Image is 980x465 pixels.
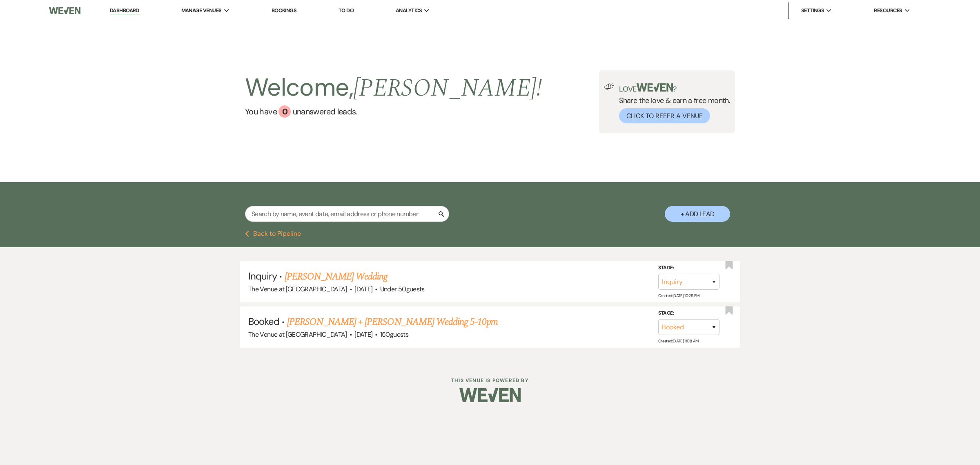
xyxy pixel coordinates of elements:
[339,7,354,14] a: To Do
[459,381,521,409] img: Weven Logo
[637,83,673,92] img: weven-logo-green.svg
[245,70,542,105] h2: Welcome,
[380,330,408,339] span: 150 guests
[248,330,347,339] span: The Venue at [GEOGRAPHIC_DATA]
[248,285,347,293] span: The Venue at [GEOGRAPHIC_DATA]
[248,315,279,328] span: Booked
[658,293,699,298] span: Created: [DATE] 10:25 PM
[658,338,698,344] span: Created: [DATE] 11:08 AM
[245,206,449,222] input: Search by name, event date, email address or phone number
[181,7,222,15] span: Manage Venues
[658,264,719,273] label: Stage:
[396,7,422,15] span: Analytics
[110,7,139,15] a: Dashboard
[619,83,730,93] p: Love ?
[614,83,730,123] div: Share the love & earn a free month.
[874,7,902,15] span: Resources
[354,285,372,293] span: [DATE]
[619,108,710,123] button: Click to Refer a Venue
[49,2,80,19] img: Weven Logo
[801,7,824,15] span: Settings
[245,230,301,237] button: Back to Pipeline
[248,270,277,282] span: Inquiry
[245,105,542,118] a: You have 0 unanswered leads.
[353,69,542,107] span: [PERSON_NAME] !
[278,105,291,118] div: 0
[604,83,614,90] img: loud-speaker-illustration.svg
[285,269,388,284] a: [PERSON_NAME] Wedding
[658,309,719,318] label: Stage:
[272,7,297,14] a: Bookings
[287,315,498,329] a: [PERSON_NAME] + [PERSON_NAME] Wedding 5-10pm
[380,285,425,293] span: Under 50 guests
[354,330,372,339] span: [DATE]
[665,206,730,222] button: + Add Lead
